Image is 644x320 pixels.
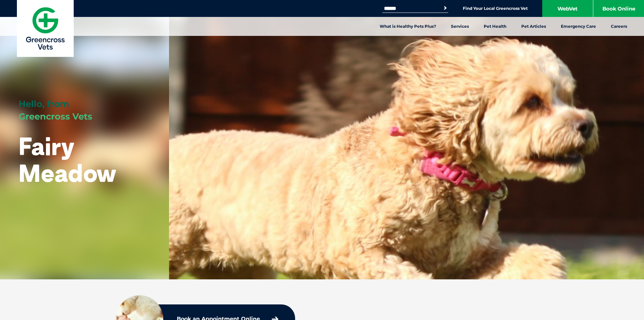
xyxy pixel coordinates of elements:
a: Find Your Local Greencross Vet [463,6,528,11]
a: Emergency Care [553,17,603,36]
a: Pet Health [476,17,514,36]
h1: Fairy Meadow [19,133,150,186]
a: Services [444,17,476,36]
a: Careers [603,17,635,36]
a: Pet Articles [514,17,553,36]
span: Hello, from [19,99,69,109]
button: Search [442,5,449,12]
span: Greencross Vets [19,111,92,122]
a: What is Healthy Pets Plus? [372,17,444,36]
